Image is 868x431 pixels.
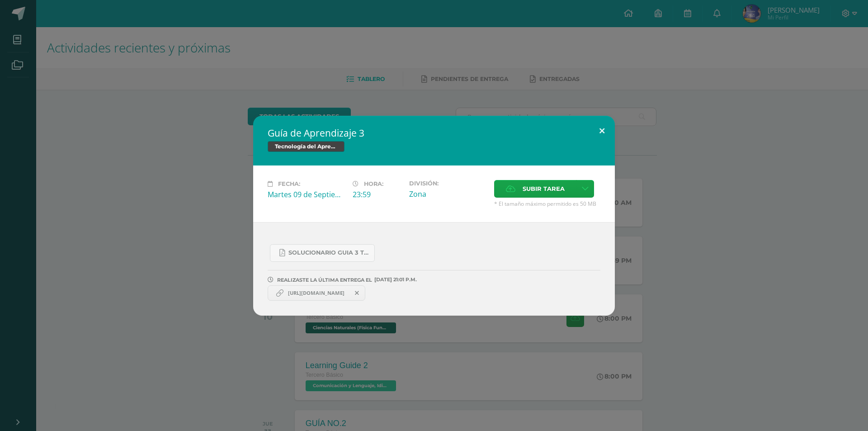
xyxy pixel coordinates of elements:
div: 23:59 [353,189,402,199]
div: Zona [409,189,487,199]
span: [URL][DOMAIN_NAME] [283,289,349,297]
span: REALIZASTE LA ÚLTIMA ENTREGA EL [277,277,372,283]
div: Martes 09 de Septiembre [268,189,345,199]
span: SOLUCIONARIO GUIA 3 TKINTER PYTHON III BASICO PROBLEMAS INTERMEDIOS.pdf [288,249,370,256]
span: [DATE] 21:01 P.M. [372,279,417,280]
h2: Guía de Aprendizaje 3 [268,127,600,139]
span: Subir tarea [523,180,565,197]
button: Close (Esc) [589,116,615,147]
span: Tecnología del Aprendizaje y la Comunicación (TIC) [268,141,344,152]
span: * El tamaño máximo permitido es 50 MB [494,200,600,208]
span: Fecha: [278,180,300,187]
label: División: [409,180,487,187]
span: Hora: [364,180,383,187]
span: Remover entrega [349,288,365,298]
a: SOLUCIONARIO GUIA 3 TKINTER PYTHON III BASICO PROBLEMAS INTERMEDIOS.pdf [270,244,375,262]
a: https://drive.google.com/drive/folders/1I9lKFSoUE5E6vKvJEG1-zSFz7c0zb0jf?usp=drive_link [268,285,365,301]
